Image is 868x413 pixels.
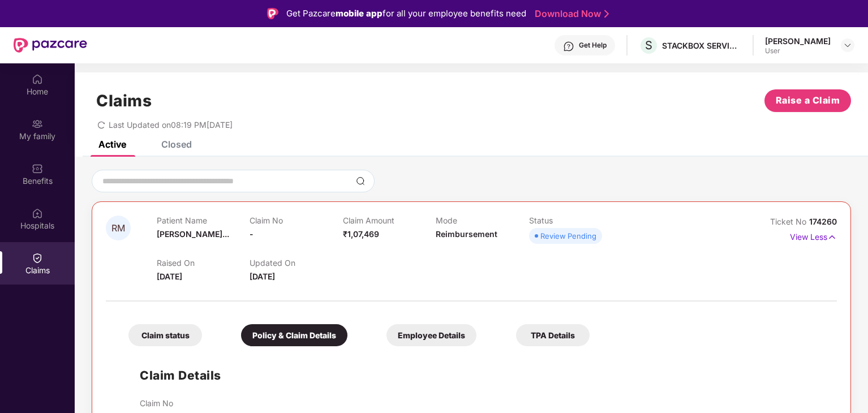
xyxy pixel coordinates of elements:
[98,139,126,150] div: Active
[111,223,125,233] span: RM
[336,8,383,19] strong: mobile app
[109,120,233,130] span: Last Updated on 08:19 PM[DATE]
[770,217,809,226] span: Ticket No
[356,177,365,186] img: svg+xml;base64,PHN2ZyBpZD0iU2VhcmNoLTMyeDMyIiB4bWxucz0iaHR0cDovL3d3dy53My5vcmcvMjAwMC9zdmciIHdpZH...
[161,139,192,150] div: Closed
[765,36,831,46] div: [PERSON_NAME]
[241,324,347,346] div: Policy & Claim Details
[267,8,278,19] img: Logo
[604,8,609,20] img: Stroke
[843,41,852,50] img: svg+xml;base64,PHN2ZyBpZD0iRHJvcGRvd24tMzJ4MzIiIHhtbG5zPSJodHRwOi8vd3d3LnczLm9yZy8yMDAwL3N2ZyIgd2...
[128,324,202,346] div: Claim status
[436,216,528,225] p: Mode
[563,41,574,52] img: svg+xml;base64,PHN2ZyBpZD0iSGVscC0zMngzMiIgeG1sbnM9Imh0dHA6Ly93d3cudzMub3JnLzIwMDAvc3ZnIiB3aWR0aD...
[662,40,741,51] div: STACKBOX SERVICES PRIVATE LIMITED
[157,272,182,281] span: [DATE]
[250,216,342,225] p: Claim No
[32,252,43,264] img: svg+xml;base64,PHN2ZyBpZD0iQ2xhaW0iIHhtbG5zPSJodHRwOi8vd3d3LnczLm9yZy8yMDAwL3N2ZyIgd2lkdGg9IjIwIi...
[14,38,87,53] img: New Pazcare Logo
[765,46,831,55] div: User
[579,41,607,50] div: Get Help
[250,258,342,268] p: Updated On
[97,120,105,130] span: redo
[32,208,43,219] img: svg+xml;base64,PHN2ZyBpZD0iSG9zcGl0YWxzIiB4bWxucz0iaHR0cDovL3d3dy53My5vcmcvMjAwMC9zdmciIHdpZHRoPS...
[535,8,605,20] a: Download Now
[529,216,622,225] p: Status
[32,74,43,85] img: svg+xml;base64,PHN2ZyBpZD0iSG9tZSIgeG1sbnM9Imh0dHA6Ly93d3cudzMub3JnLzIwMDAvc3ZnIiB3aWR0aD0iMjAiIG...
[140,366,221,385] h1: Claim Details
[286,7,526,20] div: Get Pazcare for all your employee benefits need
[157,258,250,268] p: Raised On
[386,324,476,346] div: Employee Details
[645,38,652,52] span: S
[343,229,379,239] span: ₹1,07,469
[827,231,837,243] img: svg+xml;base64,PHN2ZyB4bWxucz0iaHR0cDovL3d3dy53My5vcmcvMjAwMC9zdmciIHdpZHRoPSIxNyIgaGVpZ2h0PSIxNy...
[250,229,253,239] span: -
[32,163,43,174] img: svg+xml;base64,PHN2ZyBpZD0iQmVuZWZpdHMiIHhtbG5zPSJodHRwOi8vd3d3LnczLm9yZy8yMDAwL3N2ZyIgd2lkdGg9Ij...
[32,118,43,130] img: svg+xml;base64,PHN2ZyB3aWR0aD0iMjAiIGhlaWdodD0iMjAiIHZpZXdCb3g9IjAgMCAyMCAyMCIgZmlsbD0ibm9uZSIgeG...
[140,398,173,408] p: Claim No
[776,93,840,107] span: Raise a Claim
[790,228,837,243] p: View Less
[157,216,250,225] p: Patient Name
[516,324,590,346] div: TPA Details
[343,216,436,225] p: Claim Amount
[250,272,275,281] span: [DATE]
[764,89,851,112] button: Raise a Claim
[436,229,497,239] span: Reimbursement
[96,91,152,110] h1: Claims
[540,230,596,242] div: Review Pending
[157,229,229,239] span: [PERSON_NAME]...
[809,217,837,226] span: 174260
